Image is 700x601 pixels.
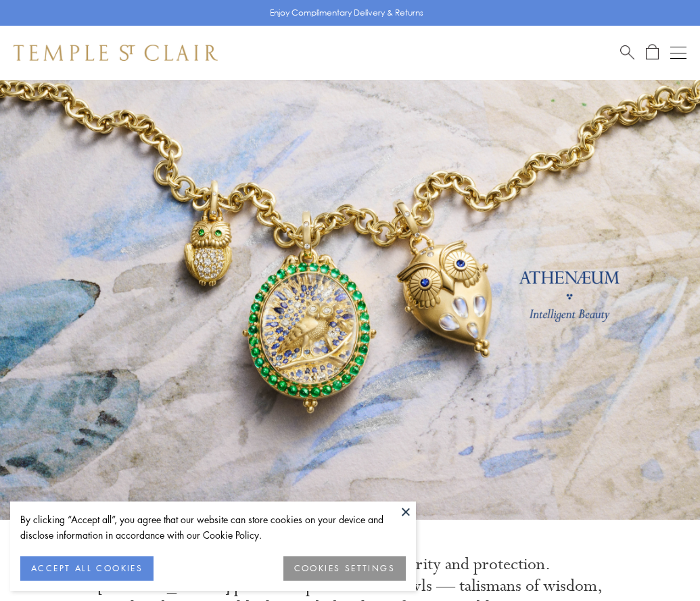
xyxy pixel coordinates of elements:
[20,512,406,543] div: By clicking “Accept all”, you agree that our website can store cookies on your device and disclos...
[14,45,218,61] img: Temple St. Clair
[620,44,634,61] a: Search
[283,556,406,581] button: COOKIES SETTINGS
[670,45,686,61] button: Open navigation
[646,44,659,61] a: Open Shopping Bag
[270,6,423,20] p: Enjoy Complimentary Delivery & Returns
[20,556,154,581] button: ACCEPT ALL COOKIES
